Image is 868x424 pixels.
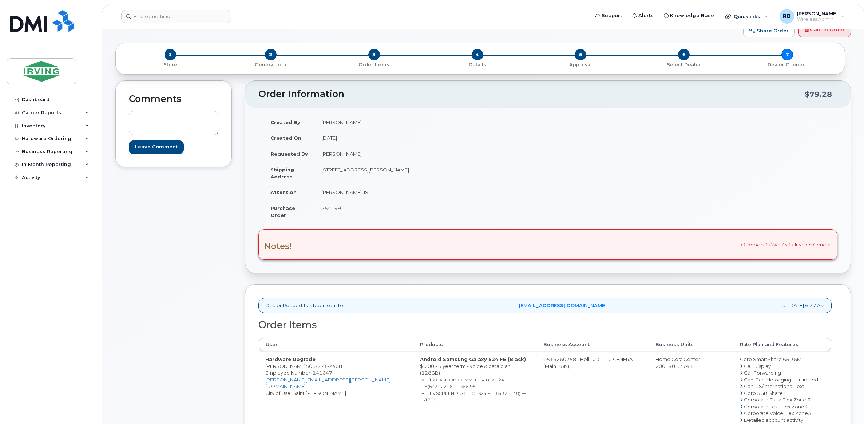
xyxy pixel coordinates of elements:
[649,338,733,351] th: Business Units
[129,140,184,154] input: Leave Comment
[270,167,294,179] strong: Shipping Address
[129,94,218,104] h2: Comments
[797,16,838,22] span: Wireless Admin
[720,9,773,24] div: Quicklinks
[744,404,808,409] span: Corporate Text Flex Zone3
[422,377,504,389] small: 1 x CASE OB COMMUTER BLK S24 FE(64322216) — $55.95
[422,391,526,403] small: 1 x SCREEN PROTECT S24 FE (64326140) — $12.99
[258,229,837,260] div: Order#: 5072457337 Invoice General
[774,9,851,24] div: Roberts, Brad
[670,12,714,19] span: Knowledge Base
[321,205,341,211] span: 754149
[265,377,391,389] a: [PERSON_NAME][EMAIL_ADDRESS][PERSON_NAME][DOMAIN_NAME]
[782,12,791,21] span: RB
[805,87,832,101] div: $79.28
[744,383,804,389] span: Can-US/International Text
[659,8,719,23] a: Knowledge Base
[537,338,649,351] th: Business Account
[590,8,627,23] a: Support
[632,60,736,68] a: 6 Select Dealer
[575,49,586,60] span: 5
[315,162,543,184] td: [STREET_ADDRESS][PERSON_NAME]
[368,49,380,60] span: 3
[121,10,231,23] input: Find something...
[733,338,831,351] th: Rate Plan and Features
[420,356,526,362] strong: Android Samsung Galaxy S24 FE (Black)
[270,135,301,141] strong: Created On
[744,390,783,396] span: Corp 5GB Share
[743,23,795,38] a: Share Order
[655,356,727,369] div: Home Cost Center: 200140.63748
[744,397,810,403] span: Corporate Data Flex Zone 3
[327,363,342,369] span: 2408
[270,151,308,157] strong: Requested By
[678,49,690,60] span: 6
[744,363,771,369] span: Call Display
[315,146,543,162] td: [PERSON_NAME]
[602,12,622,19] span: Support
[115,18,740,31] h1: Order No.298691
[519,302,607,309] a: [EMAIL_ADDRESS][DOMAIN_NAME]
[270,119,300,125] strong: Created By
[797,11,838,16] span: [PERSON_NAME]
[265,49,277,60] span: 2
[472,49,483,60] span: 4
[315,130,543,146] td: [DATE]
[532,62,629,68] p: Approval
[259,338,413,351] th: User
[744,410,811,416] span: Corporate Voice Flex Zone3
[265,356,316,362] strong: Hardware Upgrade
[798,23,851,38] a: Cancel Order
[122,60,219,68] a: 1 Store
[627,8,659,23] a: Alerts
[529,60,632,68] a: 5 Approval
[222,62,320,68] p: General Info
[744,370,781,376] span: Call Forwarding
[270,189,297,195] strong: Attention
[219,60,322,68] a: 2 General Info
[325,62,423,68] p: Order Items
[316,363,327,369] span: 271
[635,62,733,68] p: Select Dealer
[744,417,803,423] span: Detailed account activity
[124,62,216,68] p: Store
[270,205,295,218] strong: Purchase Order
[258,298,832,313] div: Dealer Request has been sent to at [DATE] 6:27 AM
[322,60,426,68] a: 3 Order Items
[258,89,805,99] h2: Order Information
[264,242,292,251] h3: Notes!
[734,13,760,19] span: Quicklinks
[306,363,342,369] span: 506
[315,114,543,130] td: [PERSON_NAME]
[413,338,537,351] th: Products
[258,320,832,330] h2: Order Items
[315,184,543,200] td: [PERSON_NAME], ISL
[165,49,176,60] span: 1
[429,62,526,68] p: Details
[638,12,654,19] span: Alerts
[744,377,818,383] span: Can-Can Messaging - Unlimited
[265,370,332,376] span: Employee Number: 141647
[426,60,529,68] a: 4 Details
